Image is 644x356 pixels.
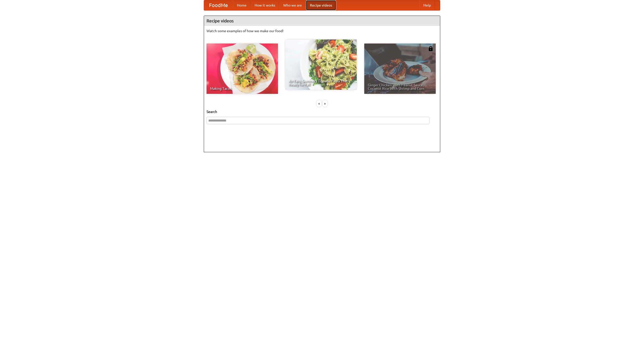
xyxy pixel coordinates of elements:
a: Making Tacos [207,44,278,94]
p: Watch some examples of how we make our food! [207,28,437,33]
a: FoodMe [204,0,233,10]
h4: Recipe videos [204,16,440,26]
a: An Easy, Summery Tomato Pasta That's Ready for Fall [285,39,357,90]
a: Recipe videos [306,0,336,10]
a: How it works [251,0,279,10]
a: Home [233,0,251,10]
a: Help [419,0,435,10]
div: « [317,100,321,107]
div: » [323,100,327,107]
img: 483408.png [428,46,433,51]
a: Who we are [279,0,306,10]
h5: Search [207,109,437,114]
span: Making Tacos [210,87,274,90]
span: An Easy, Summery Tomato Pasta That's Ready for Fall [289,79,353,86]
